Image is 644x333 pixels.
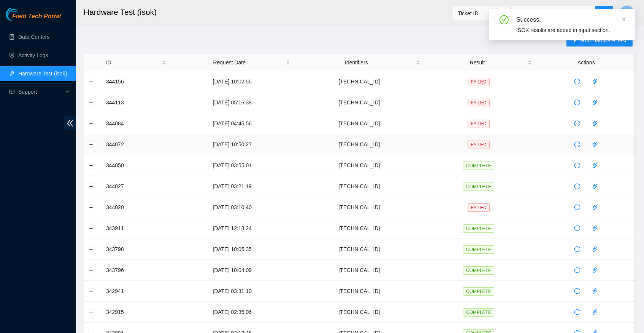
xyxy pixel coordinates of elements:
[536,54,636,71] th: Actions
[102,218,170,239] td: 343911
[571,162,583,168] span: reload
[102,92,170,113] td: 344113
[463,224,494,233] span: COMPLETE
[88,120,94,126] button: Expand row
[589,159,601,171] button: paper-clip
[589,264,601,276] button: paper-clip
[589,201,601,213] button: paper-clip
[170,302,294,323] td: [DATE] 02:35:06
[571,96,583,109] button: reload
[102,71,170,92] td: 344156
[170,176,294,197] td: [DATE] 03:21:19
[571,264,583,276] button: reload
[102,281,170,302] td: 342941
[571,285,583,297] button: reload
[595,6,613,21] button: search
[589,183,601,189] span: paper-clip
[589,99,601,106] span: paper-clip
[170,281,294,302] td: [DATE] 03:31:10
[294,113,425,134] td: [TECHNICAL_ID]
[88,141,94,147] button: Expand row
[571,306,583,318] button: reload
[294,281,425,302] td: [TECHNICAL_ID]
[589,225,601,231] span: paper-clip
[102,134,170,155] td: 344072
[589,180,601,192] button: paper-clip
[170,71,294,92] td: [DATE] 10:02:55
[589,222,601,234] button: paper-clip
[102,239,170,260] td: 343798
[468,120,489,128] span: FAILED
[458,8,506,19] span: Ticket ID
[294,155,425,176] td: [TECHNICAL_ID]
[18,84,63,99] span: Support
[170,113,294,134] td: [DATE] 04:45:56
[516,15,626,24] div: Success!
[589,267,601,273] span: paper-clip
[102,302,170,323] td: 342915
[571,243,583,255] button: reload
[88,183,94,189] button: Expand row
[463,245,494,254] span: COMPLETE
[571,309,583,315] span: reload
[170,197,294,218] td: [DATE] 03:10:40
[294,260,425,281] td: [TECHNICAL_ID]
[589,138,601,150] button: paper-clip
[294,92,425,113] td: [TECHNICAL_ID]
[102,197,170,218] td: 344020
[18,52,48,58] a: Activity Logs
[500,15,509,24] span: check-circle
[463,287,494,296] span: COMPLETE
[571,180,583,192] button: reload
[589,75,601,88] button: paper-clip
[170,92,294,113] td: [DATE] 05:16:38
[589,306,601,318] button: paper-clip
[88,267,94,273] button: Expand row
[589,288,601,294] span: paper-clip
[589,204,601,210] span: paper-clip
[571,75,583,88] button: reload
[102,260,170,281] td: 343796
[571,246,583,252] span: reload
[294,197,425,218] td: [TECHNICAL_ID]
[571,99,583,106] span: reload
[571,222,583,234] button: reload
[589,162,601,168] span: paper-clip
[463,162,494,170] span: COMPLETE
[88,78,94,85] button: Expand row
[88,246,94,252] button: Expand row
[88,309,94,315] button: Expand row
[589,78,601,85] span: paper-clip
[571,78,583,85] span: reload
[571,120,583,126] span: reload
[170,260,294,281] td: [DATE] 10:04:09
[6,8,38,21] img: Akamai Technologies
[571,183,583,189] span: reload
[88,99,94,106] button: Expand row
[571,159,583,171] button: reload
[6,14,61,24] a: Akamai TechnologiesField Tech Portal
[516,26,626,34] div: ISOK results are added in input section.
[625,8,628,18] span: J
[88,225,94,231] button: Expand row
[12,13,61,20] span: Field Tech Portal
[170,218,294,239] td: [DATE] 12:18:24
[510,6,595,21] input: Enter text here...
[571,141,583,147] span: reload
[18,34,49,40] a: Data Centers
[468,99,489,107] span: FAILED
[589,285,601,297] button: paper-clip
[621,17,627,22] span: close
[589,246,601,252] span: paper-clip
[619,5,634,21] button: J
[589,117,601,130] button: paper-clip
[463,183,494,191] span: COMPLETE
[294,134,425,155] td: [TECHNICAL_ID]
[102,155,170,176] td: 344050
[571,225,583,231] span: reload
[102,176,170,197] td: 344027
[571,138,583,150] button: reload
[589,141,601,147] span: paper-clip
[468,78,489,86] span: FAILED
[571,201,583,213] button: reload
